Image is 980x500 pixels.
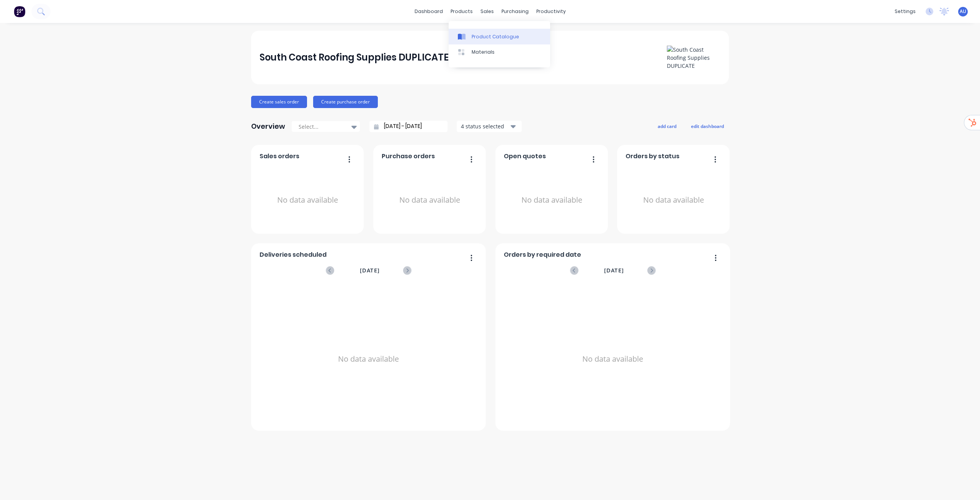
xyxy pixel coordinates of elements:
div: Materials [472,49,495,56]
button: Create sales order [251,96,307,108]
div: Product Catalogue [472,33,519,40]
span: [DATE] [360,266,380,275]
div: Overview [251,119,285,134]
a: Product Catalogue [449,29,550,44]
button: 4 status selected [457,121,522,132]
div: productivity [532,6,570,17]
img: South Coast Roofing Supplies DUPLICATE [667,46,720,70]
span: [DATE] [604,266,624,275]
div: products [447,6,477,17]
div: No data available [626,164,722,236]
span: Orders by required date [504,250,581,259]
a: Materials [449,44,550,60]
div: sales [477,6,498,17]
div: No data available [504,164,600,236]
span: Sales orders [260,152,299,161]
img: Factory [14,6,25,17]
div: No data available [260,164,356,236]
div: South Coast Roofing Supplies DUPLICATE [260,50,449,65]
a: dashboard [411,6,447,17]
span: Purchase orders [382,152,435,161]
div: purchasing [498,6,532,17]
button: edit dashboard [686,121,729,131]
button: Create purchase order [313,96,378,108]
span: Open quotes [504,152,546,161]
div: 4 status selected [461,122,509,130]
button: add card [653,121,681,131]
span: Orders by status [626,152,679,161]
div: settings [891,6,920,17]
div: No data available [504,285,722,433]
div: No data available [382,164,478,236]
div: No data available [260,285,478,433]
span: Deliveries scheduled [260,250,327,259]
span: AU [960,8,966,15]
